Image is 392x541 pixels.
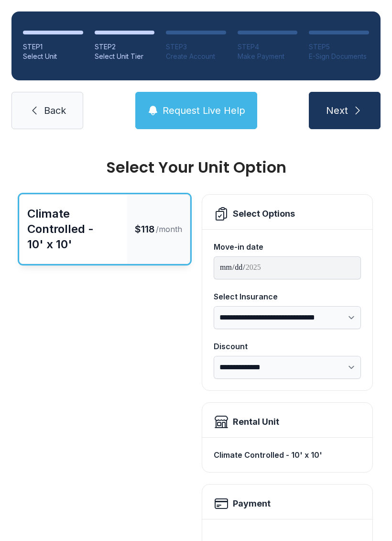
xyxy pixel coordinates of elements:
span: Next [326,104,348,117]
div: Select Unit Tier [95,52,155,61]
div: Select Unit [23,52,83,61]
span: Request Live Help [163,104,245,117]
div: Climate Controlled - 10' x 10' [27,206,120,252]
div: STEP 1 [23,42,83,52]
div: Create Account [166,52,226,61]
input: Move-in date [214,256,361,279]
div: STEP 5 [309,42,369,52]
div: STEP 4 [238,42,298,52]
div: STEP 3 [166,42,226,52]
div: Climate Controlled - 10' x 10' [214,445,361,464]
div: Discount [214,341,361,352]
div: Make Payment [238,52,298,61]
select: Select Insurance [214,306,361,329]
div: Move-in date [214,241,361,253]
span: Back [44,104,66,117]
div: Rental Unit [233,415,279,429]
span: /month [156,223,182,235]
div: Select Options [233,207,295,221]
div: Select Your Unit Option [19,160,373,175]
div: E-Sign Documents [309,52,369,61]
div: Select Insurance [214,291,361,302]
select: Discount [214,356,361,379]
h2: Payment [233,497,271,510]
span: $118 [135,222,155,236]
div: STEP 2 [95,42,155,52]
